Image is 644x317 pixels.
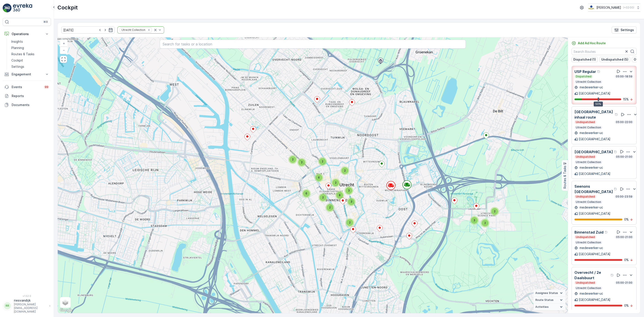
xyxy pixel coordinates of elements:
[579,165,603,170] p: medewerker-uc
[344,169,346,172] span: 2
[335,191,344,200] div: 8
[297,158,306,167] div: 2
[574,109,614,120] p: [GEOGRAPHIC_DATA] inhaal route
[615,195,633,198] p: 05:00-23:59
[14,303,47,313] p: [PERSON_NAME][EMAIL_ADDRESS][DOMAIN_NAME]
[623,6,634,9] p: ( +02:00 )
[572,57,598,62] button: Dispatched (1)
[43,20,48,24] p: ⌘B
[325,203,334,212] div: 2
[3,295,51,297] span: v 1.52.0
[594,102,603,106] div: 50%
[534,290,566,297] summary: Assignee Status
[604,230,608,234] div: Help Tooltip Icon
[575,286,602,290] p: Utrecht Collection
[579,137,610,141] p: [GEOGRAPHIC_DATA]
[4,302,11,309] div: RR
[3,100,51,109] a: Documents
[318,193,327,202] div: 2
[575,80,602,84] p: Utrecht Collection
[301,161,303,164] span: 2
[624,217,629,222] p: 0 %
[575,235,595,239] p: Undispatched
[3,4,12,13] img: logo
[3,70,51,79] button: Engagement
[302,189,311,198] div: 6
[484,221,486,225] span: 2
[11,64,24,69] p: Settings
[575,241,602,244] p: Utrecht Collection
[575,195,595,198] p: Undispatched
[63,41,65,45] span: +
[579,172,610,176] p: [GEOGRAPHIC_DATA]
[610,273,614,277] div: Help Tooltip Icon
[579,205,603,210] p: medewerker-uc
[61,26,115,34] input: dd/mm/yyyy
[12,94,49,98] p: Reports
[588,4,640,12] button: [PERSON_NAME](+02:00)
[575,200,602,204] p: Utrecht Collection
[575,120,595,124] p: Undispatched
[481,219,489,228] div: 2
[572,48,637,55] input: Search Routes
[3,83,51,91] a: Events99
[348,189,350,192] span: 3
[579,291,603,296] p: medewerker-uc
[11,46,24,50] p: Planning
[535,291,558,295] span: Assignee Status
[534,297,566,304] summary: Route Status
[616,235,633,239] p: 05:00-21:00
[579,252,610,256] p: [GEOGRAPHIC_DATA]
[575,281,595,285] p: Undispatched
[347,197,356,206] div: 3
[600,57,630,62] button: Undispatched (5)
[535,298,553,302] span: Route Status
[616,155,633,159] p: 05:00-21:00
[13,4,32,13] img: logo_light-DOdMpM7g.png
[340,166,349,175] div: 2
[575,126,602,129] p: Utrecht Collection
[494,210,496,213] span: 2
[579,85,603,89] p: medewerker-uc
[597,70,601,73] div: Help Tooltip Icon
[615,75,633,78] p: 05:00-18:59
[575,75,592,78] p: Dispatched
[612,26,637,34] button: Settings
[3,30,51,38] button: Operations
[624,258,629,262] p: 0 %
[574,270,610,281] p: Overvecht / 2e Daalsbuurt
[579,131,603,135] p: medewerker-uc
[535,305,549,309] span: Activities
[470,216,479,225] div: 3
[14,298,47,303] p: riesvandijk
[614,187,617,191] div: Help Tooltip Icon
[574,184,613,194] p: Seenons [GEOGRAPHIC_DATA]
[588,5,595,10] img: basis-logo_rgb2x.png
[59,307,74,313] img: Google
[11,39,23,44] p: Insights
[579,91,610,96] p: [GEOGRAPHIC_DATA]
[10,51,51,57] a: Routes & Tasks
[60,298,70,307] a: Layers
[305,192,307,195] span: 6
[10,64,51,70] a: Settings
[572,41,606,45] a: Add Ad Hoc Route
[623,97,629,102] p: 15 %
[574,69,596,74] p: USP Regular
[344,186,353,195] div: 3
[12,72,42,77] p: Engagement
[314,173,323,182] div: 6
[10,38,51,45] a: Insights
[146,28,151,32] div: Remove Utrecht Collection
[335,181,337,184] span: 2
[60,40,67,47] a: Zoom In
[318,157,327,166] div: 2
[318,176,320,179] span: 6
[160,40,466,49] input: Search for tasks or a location
[534,304,566,311] summary: Activities
[292,158,294,161] span: 2
[288,155,297,164] div: 2
[578,41,606,45] p: Add Ad Hoc Route
[615,113,618,116] div: Help Tooltip Icon
[621,28,634,32] p: Settings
